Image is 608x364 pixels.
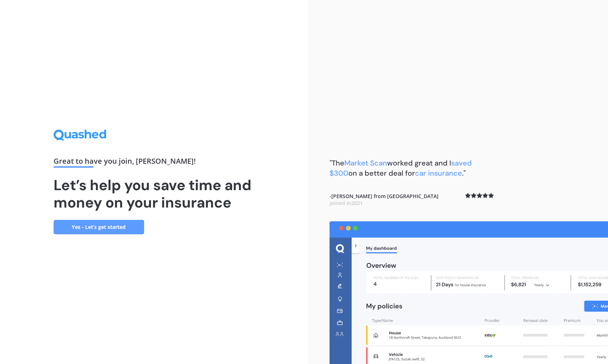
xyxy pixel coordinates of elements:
[330,200,363,206] span: Joined in 2021
[330,158,472,178] span: saved $300
[54,158,254,168] div: Great to have you join , [PERSON_NAME] !
[344,158,387,168] span: Market Scan
[330,193,439,207] b: - [PERSON_NAME] from [GEOGRAPHIC_DATA]
[415,168,462,178] span: car insurance
[54,220,144,234] a: Yes - Let’s get started
[330,158,472,178] b: "The worked great and I on a better deal for ."
[54,176,254,211] h1: Let’s help you save time and money on your insurance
